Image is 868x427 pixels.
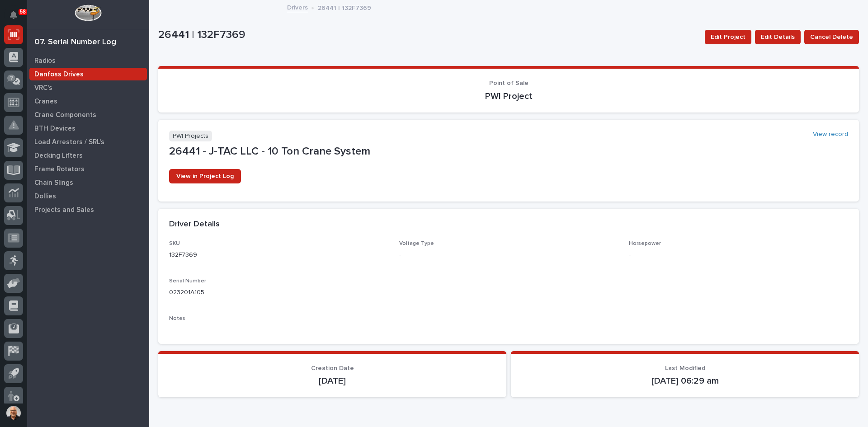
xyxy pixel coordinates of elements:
a: Decking Lifters [27,149,149,162]
span: Edit Project [711,32,745,42]
p: Crane Components [34,111,96,119]
span: Creation Date [311,365,354,371]
span: Point of Sale [489,80,528,86]
p: Chain Slings [34,179,73,187]
p: VRC's [34,84,52,92]
p: 26441 | 132F7369 [318,2,371,12]
p: Decking Lifters [34,152,83,160]
p: 023201A105 [169,288,388,297]
p: 26441 - J-TAC LLC - 10 Ton Crane System [169,145,848,158]
a: Crane Components [27,108,149,122]
span: Edit Details [761,32,795,42]
button: Cancel Delete [804,30,859,44]
button: Notifications [4,5,23,24]
span: Notes [169,316,185,321]
span: SKU [169,241,180,246]
span: Horsepower [629,241,661,246]
h2: Driver Details [169,220,220,230]
a: VRC's [27,81,149,94]
p: [DATE] [169,375,495,386]
a: Cranes [27,94,149,108]
p: [DATE] 06:29 am [522,375,848,386]
a: Projects and Sales [27,203,149,216]
a: Danfoss Drives [27,67,149,81]
button: Edit Details [755,30,801,44]
span: Last Modified [665,365,705,371]
p: Danfoss Drives [34,70,84,79]
p: Projects and Sales [34,206,94,214]
p: BTH Devices [34,125,75,133]
a: Load Arrestors / SRL's [27,135,149,149]
button: users-avatar [4,404,23,422]
span: Voltage Type [399,241,434,246]
span: Serial Number [169,278,206,284]
button: Edit Project [705,30,751,44]
a: Frame Rotators [27,162,149,176]
img: Workspace Logo [75,5,101,21]
p: 58 [20,9,26,15]
p: - [629,250,631,260]
div: 07. Serial Number Log [34,38,116,47]
div: Notifications58 [11,11,23,25]
p: PWI Projects [169,131,212,142]
p: Dollies [34,192,56,201]
p: 26441 | 132F7369 [158,28,698,42]
a: Drivers [287,2,308,12]
p: PWI Project [169,91,848,102]
p: Load Arrestors / SRL's [34,138,104,146]
a: View in Project Log [169,169,241,183]
p: 132F7369 [169,250,388,260]
a: Chain Slings [27,176,149,189]
a: View record [813,131,848,138]
p: - [399,250,401,260]
p: Radios [34,57,56,65]
a: BTH Devices [27,122,149,135]
a: Radios [27,54,149,67]
p: Cranes [34,98,57,106]
span: Cancel Delete [810,32,853,42]
span: View in Project Log [176,173,234,179]
a: Dollies [27,189,149,203]
p: Frame Rotators [34,165,85,174]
